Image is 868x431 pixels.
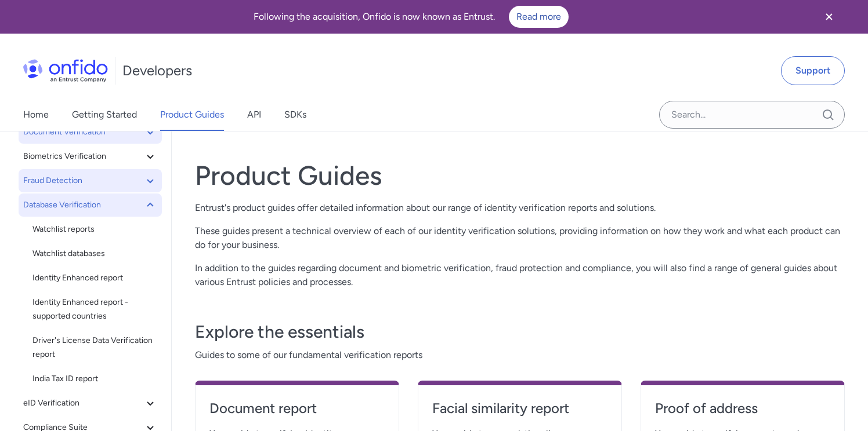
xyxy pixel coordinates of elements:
a: Watchlist reports [28,218,162,241]
h1: Developers [122,61,192,80]
button: Database Verification [19,193,162,217]
a: India Tax ID report [28,367,162,390]
span: Watchlist databases [32,247,157,261]
h1: Product Guides [195,159,845,192]
span: Identity Enhanced report - supported countries [32,295,157,323]
a: Facial similarity report [432,399,607,427]
a: Watchlist databases [28,242,162,265]
span: Driver's License Data Verification report [32,334,157,361]
p: In addition to the guides regarding document and biometric verification, fraud protection and com... [195,261,845,289]
span: Biometrics Verification [23,149,143,163]
div: Following the acquisition, Onfido is now known as Entrust. [14,6,808,28]
a: Identity Enhanced report [28,266,162,290]
a: Support [781,56,845,85]
a: Home [23,98,49,131]
h4: Document report [209,399,385,418]
span: India Tax ID report [32,372,157,386]
img: Onfido Logo [23,59,108,82]
span: eID Verification [23,396,143,410]
span: Identity Enhanced report [32,271,157,285]
span: Guides to some of our fundamental verification reports [195,348,845,362]
span: Fraud Detection [23,174,143,188]
a: API [247,98,261,131]
button: Biometrics Verification [19,145,162,168]
h4: Facial similarity report [432,399,607,418]
button: Fraud Detection [19,169,162,192]
span: Database Verification [23,198,143,212]
input: Onfido search input field [659,101,845,129]
p: These guides present a technical overview of each of our identity verification solutions, providi... [195,224,845,252]
a: Getting Started [72,98,137,131]
p: Entrust's product guides offer detailed information about our range of identity verification repo... [195,201,845,215]
button: eID Verification [19,392,162,415]
h3: Explore the essentials [195,320,845,344]
svg: Close banner [822,10,836,24]
a: Identity Enhanced report - supported countries [28,291,162,328]
span: Watchlist reports [32,222,157,236]
a: Proof of address [655,399,830,427]
button: Document Verification [19,120,162,144]
a: Driver's License Data Verification report [28,329,162,366]
a: Read more [509,6,569,28]
a: Product Guides [160,98,224,131]
a: SDKs [284,98,306,131]
h4: Proof of address [655,399,830,418]
a: Document report [209,399,385,427]
button: Close banner [808,2,851,31]
span: Document Verification [23,125,143,139]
